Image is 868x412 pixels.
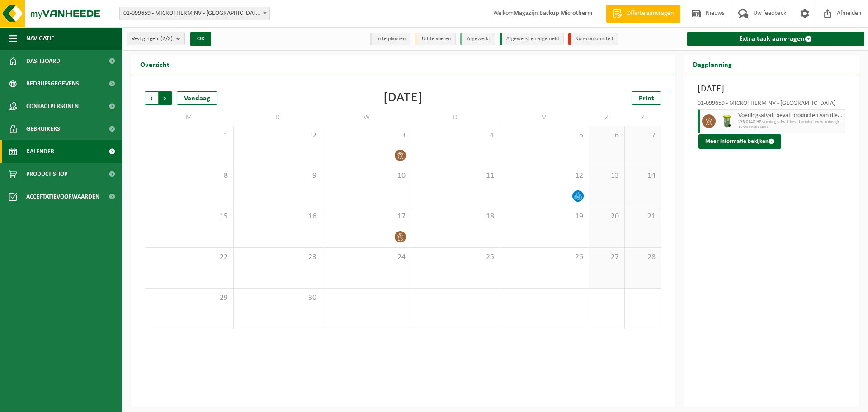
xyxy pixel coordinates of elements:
span: Vorige [145,91,158,105]
span: Bedrijfsgegevens [26,72,79,95]
span: Dashboard [26,50,60,72]
span: 14 [629,171,656,181]
span: Voedingsafval, bevat producten van dierlijke oorsprong, onverpakt, categorie 3 [738,112,843,119]
span: Navigatie [26,27,54,50]
span: 4 [416,131,495,141]
count: (2/2) [160,36,173,42]
span: 8 [150,171,229,181]
h2: Dagplanning [684,55,741,73]
span: 13 [594,171,620,181]
span: 29 [150,293,229,303]
span: 16 [238,212,318,222]
strong: Magazijn Backup Microtherm [514,10,592,17]
li: Afgewerkt en afgemeld [500,33,564,45]
span: Vestigingen [132,32,173,46]
span: Print [639,95,654,102]
button: OK [190,32,211,46]
span: 3 [327,131,406,141]
span: 17 [327,212,406,222]
td: D [411,109,500,126]
a: Offerte aanvragen [606,5,680,23]
span: 25 [416,252,495,262]
span: 19 [505,212,584,222]
span: 18 [416,212,495,222]
td: W [322,109,411,126]
button: Vestigingen(2/2) [127,32,185,45]
span: 01-099659 - MICROTHERM NV - SINT-NIKLAAS [120,7,269,20]
span: 6 [594,131,620,141]
span: 2 [238,131,318,141]
h2: Overzicht [131,55,179,73]
span: T250001400400 [738,125,843,130]
span: 26 [505,252,584,262]
span: 27 [594,252,620,262]
span: 5 [505,131,584,141]
button: Meer informatie bekijken [698,134,781,149]
li: In te plannen [370,33,410,45]
td: D [234,109,323,126]
li: Non-conformiteit [568,33,618,45]
span: 22 [150,252,229,262]
span: 28 [629,252,656,262]
td: M [145,109,234,126]
span: Volgende [159,91,172,105]
span: 12 [505,171,584,181]
div: [DATE] [383,91,423,105]
span: 11 [416,171,495,181]
span: Contactpersonen [26,95,79,118]
span: 10 [327,171,406,181]
span: 1 [150,131,229,141]
span: 24 [327,252,406,262]
img: WB-0140-HPE-GN-50 [720,114,734,128]
span: Gebruikers [26,118,60,140]
span: 7 [629,131,656,141]
span: Offerte aanvragen [624,9,676,18]
span: 15 [150,212,229,222]
span: Kalender [26,140,54,163]
span: WB-0140-HP voedingsafval, bevat producten van dierlijke oors [738,119,843,125]
h3: [DATE] [698,82,846,96]
li: Afgewerkt [460,33,495,45]
div: 01-099659 - MICROTHERM NV - [GEOGRAPHIC_DATA] [698,100,846,109]
li: Uit te voeren [415,33,456,45]
span: 21 [629,212,656,222]
span: 01-099659 - MICROTHERM NV - SINT-NIKLAAS [119,7,270,20]
span: Product Shop [26,163,67,185]
span: 9 [238,171,318,181]
a: Print [632,91,661,105]
span: 20 [594,212,620,222]
span: 30 [238,293,318,303]
td: Z [589,109,625,126]
a: Extra taak aanvragen [687,32,865,46]
td: V [500,109,589,126]
span: 23 [238,252,318,262]
td: Z [625,109,661,126]
div: Vandaag [177,91,217,105]
span: Acceptatievoorwaarden [26,185,99,208]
